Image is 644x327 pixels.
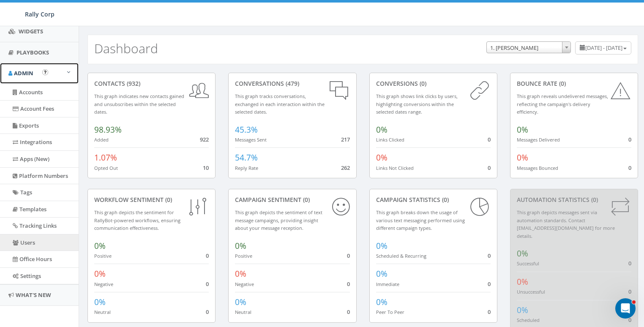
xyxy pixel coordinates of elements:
div: Campaign Statistics [376,196,491,204]
div: conversions [376,79,491,88]
span: 0% [517,124,528,135]
small: This graph depicts the sentiment of text message campaigns, providing insight about your message ... [235,209,322,231]
span: 0 [206,252,209,259]
small: Peer To Peer [376,309,404,315]
small: Scheduled [517,317,540,323]
span: 0 [347,308,350,316]
span: 0 [206,308,209,316]
small: This graph depicts messages sent via automation standards. Contact [EMAIL_ADDRESS][DOMAIN_NAME] f... [517,209,615,239]
span: 10 [203,164,209,172]
span: 0 [488,308,491,316]
div: Workflow Sentiment [94,196,209,204]
span: 0% [376,268,387,279]
span: 1. James Martin [486,41,571,53]
span: 0% [376,297,387,308]
span: 0 [628,316,631,324]
span: 0% [235,240,246,251]
span: 0 [347,252,350,259]
small: Negative [235,281,254,287]
span: 0% [94,240,106,251]
span: 0% [376,124,387,135]
span: 0% [376,240,387,251]
span: 0% [235,297,246,308]
span: 262 [341,164,350,172]
span: 1.07% [94,152,117,163]
span: 0 [628,288,631,295]
small: Positive [235,253,252,259]
span: (0) [440,196,449,204]
span: 217 [341,136,350,143]
span: 0 [488,252,491,259]
small: This graph breaks down the usage of various text messaging performed using different campaign types. [376,209,465,231]
span: 0% [235,268,246,279]
span: Widgets [19,27,43,35]
span: 0 [628,136,631,143]
div: Bounce Rate [517,79,631,88]
small: Unsuccessful [517,289,545,295]
div: Automation Statistics [517,196,631,204]
h2: Dashboard [94,41,158,55]
span: 0% [517,248,528,259]
small: Negative [94,281,113,287]
small: Messages Delivered [517,136,560,143]
small: Added [94,136,109,143]
span: Playbooks [16,49,49,56]
small: Reply Rate [235,165,258,171]
div: Campaign Sentiment [235,196,349,204]
iframe: Intercom live chat [615,298,636,319]
span: 0% [94,297,106,308]
span: 1. James Martin [487,42,570,54]
span: (0) [589,196,598,204]
span: 0 [488,164,491,172]
span: [DATE] - [DATE] [585,44,622,52]
small: Scheduled & Recurring [376,253,426,259]
span: 0% [517,152,528,163]
small: Messages Bounced [517,165,558,171]
small: Opted Out [94,165,118,171]
div: contacts [94,79,209,88]
button: Open In-App Guide [42,69,48,75]
span: 0 [628,259,631,267]
span: What's New [16,291,51,299]
small: Neutral [235,309,251,315]
span: (932) [125,79,140,87]
span: 0% [517,276,528,287]
small: Positive [94,253,112,259]
span: 0% [94,268,106,279]
span: Admin [14,69,33,77]
span: 45.3% [235,124,258,135]
span: (0) [557,79,566,87]
span: (0) [301,196,310,204]
small: Neutral [94,309,111,315]
span: 0 [488,136,491,143]
span: (0) [164,196,172,204]
span: 0 [347,280,350,288]
small: This graph depicts the sentiment for RallyBot-powered workflows, ensuring communication effective... [94,209,180,231]
small: Successful [517,260,539,267]
span: 0 [206,280,209,288]
small: This graph reveals undelivered messages, reflecting the campaign's delivery efficiency. [517,93,608,115]
span: 0% [376,152,387,163]
small: Links Not Clicked [376,165,414,171]
small: Immediate [376,281,399,287]
span: 0 [488,280,491,288]
span: 0 [628,164,631,172]
small: This graph tracks conversations, exchanged in each interaction within the selected dates. [235,93,325,115]
span: 54.7% [235,152,258,163]
span: 98.93% [94,124,122,135]
span: (0) [418,79,426,87]
div: conversations [235,79,349,88]
span: 0% [517,305,528,316]
small: This graph indicates new contacts gained and unsubscribes within the selected dates. [94,93,184,115]
small: Links Clicked [376,136,404,143]
small: Messages Sent [235,136,267,143]
span: Rally Corp [25,10,55,18]
span: (479) [284,79,299,87]
span: 922 [200,136,209,143]
small: This graph shows link clicks by users, highlighting conversions within the selected dates range. [376,93,458,115]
